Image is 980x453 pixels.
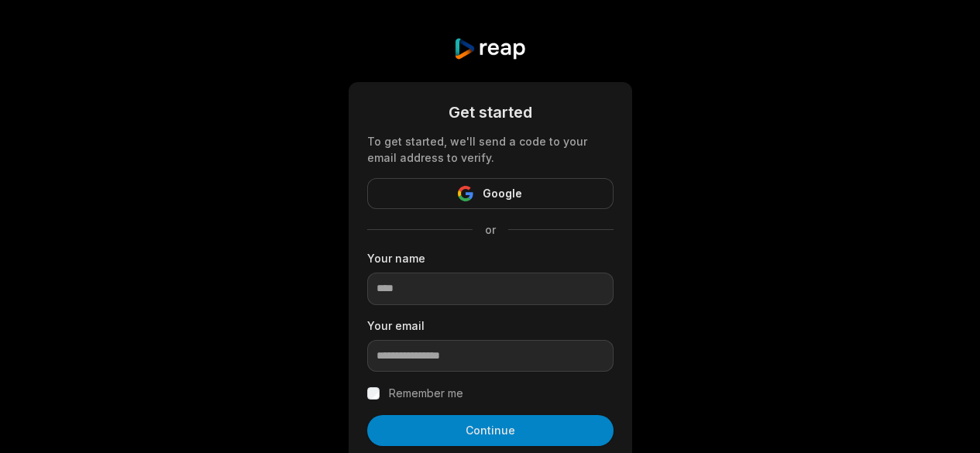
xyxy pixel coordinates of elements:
label: Your email [367,317,614,334]
div: To get started, we'll send a code to your email address to verify. [367,133,614,166]
button: Continue [367,415,614,446]
button: Google [367,178,614,209]
label: Remember me [389,384,463,403]
span: Google [483,184,522,203]
div: Get started [367,101,614,124]
span: or [473,221,508,238]
label: Your name [367,250,614,266]
img: reap [453,37,527,60]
